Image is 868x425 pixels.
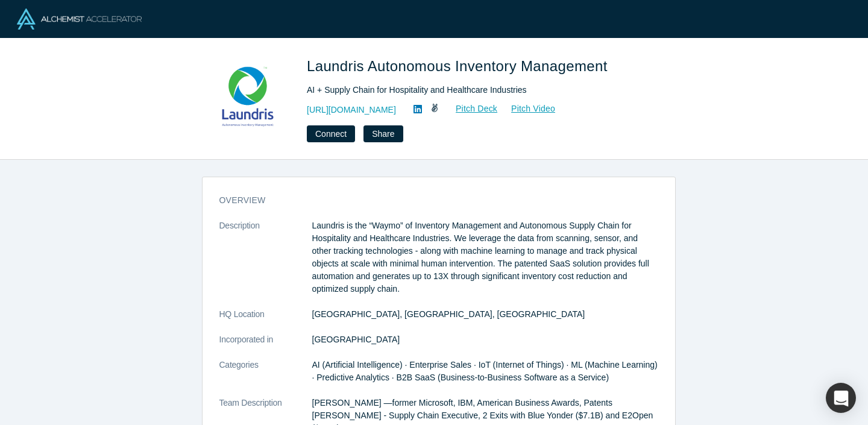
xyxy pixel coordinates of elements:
[442,102,498,116] a: Pitch Deck
[206,55,290,140] img: Laundris Autonomous Inventory Management's Logo
[312,219,658,295] p: Laundris is the “Waymo” of Inventory Management and Autonomous Supply Chain for Hospitality and H...
[363,125,403,142] button: Share
[219,219,312,308] dt: Description
[307,104,396,116] a: [URL][DOMAIN_NAME]
[219,308,312,333] dt: HQ Location
[312,360,658,382] span: AI (Artificial Intelligence) · Enterprise Sales · IoT (Internet of Things) · ML (Machine Learning...
[307,125,355,142] button: Connect
[219,359,312,397] dt: Categories
[312,333,658,346] dd: [GEOGRAPHIC_DATA]
[219,333,312,359] dt: Incorporated in
[498,102,556,116] a: Pitch Video
[307,84,644,96] div: AI + Supply Chain for Hospitality and Healthcare Industries
[219,194,641,207] h3: overview
[312,308,658,321] dd: [GEOGRAPHIC_DATA], [GEOGRAPHIC_DATA], [GEOGRAPHIC_DATA]
[307,58,612,74] span: Laundris Autonomous Inventory Management
[17,8,142,30] img: Alchemist Logo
